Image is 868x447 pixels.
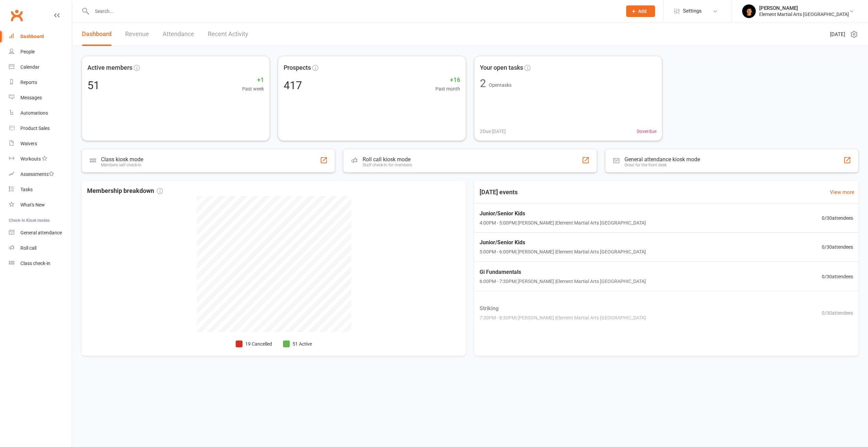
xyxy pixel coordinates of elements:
[480,268,646,277] span: Gi Fundamentals
[637,128,656,135] span: 0 overdue
[480,314,646,321] span: 7:30PM - 8:30PM | [PERSON_NAME] | Element Martial Arts [GEOGRAPHIC_DATA]
[626,5,655,17] button: Add
[9,90,72,105] a: Messages
[489,82,512,88] span: Open tasks
[82,22,112,46] a: Dashboard
[20,95,42,100] div: Messages
[8,7,25,24] a: Clubworx
[822,273,853,280] span: 0 / 30 attendees
[480,219,646,227] span: 4:00PM - 5:00PM | [PERSON_NAME] | Element Martial Arts [GEOGRAPHIC_DATA]
[480,278,646,285] span: 6:00PM - 7:30PM | [PERSON_NAME] | Element Martial Arts [GEOGRAPHIC_DATA]
[9,121,72,136] a: Product Sales
[9,225,72,241] a: General attendance kiosk mode
[480,78,486,89] div: 2
[101,156,143,163] div: Class kiosk mode
[87,80,100,91] div: 51
[9,167,72,182] a: Assessments
[480,128,506,135] span: 2 Due [DATE]
[242,75,264,85] span: +1
[20,171,54,177] div: Assessments
[9,197,72,213] a: What's New
[20,49,35,54] div: People
[742,4,756,18] img: thumb_image1752621665.png
[822,243,853,251] span: 0 / 30 attendees
[20,261,50,266] div: Class check-in
[20,126,50,131] div: Product Sales
[284,80,302,91] div: 417
[20,230,62,235] div: General attendance
[830,30,845,38] span: [DATE]
[9,60,72,75] a: Calendar
[638,9,647,14] span: Add
[87,63,132,73] span: Active members
[9,136,72,151] a: Waivers
[283,340,312,348] li: 51 Active
[101,163,143,167] div: Members self check-in
[435,75,460,85] span: +16
[20,64,39,70] div: Calendar
[822,309,853,316] span: 0 / 30 attendees
[822,214,853,222] span: 0 / 30 attendees
[480,304,646,313] span: Striking
[830,188,854,196] a: View more
[9,256,72,271] a: Class kiosk mode
[20,34,44,39] div: Dashboard
[90,6,617,16] input: Search...
[20,202,45,208] div: What's New
[480,248,646,255] span: 5:00PM - 6:00PM | [PERSON_NAME] | Element Martial Arts [GEOGRAPHIC_DATA]
[480,238,646,247] span: Junior/Senior Kids
[759,5,849,11] div: [PERSON_NAME]
[284,63,311,73] span: Prospects
[9,241,72,256] a: Roll call
[9,44,72,60] a: People
[480,63,523,73] span: Your open tasks
[9,182,72,197] a: Tasks
[87,186,163,196] span: Membership breakdown
[208,22,248,46] a: Recent Activity
[474,186,523,198] h3: [DATE] events
[163,22,194,46] a: Attendance
[20,110,48,116] div: Automations
[363,163,412,167] div: Staff check-in for members
[242,85,264,93] span: Past week
[20,141,37,146] div: Waivers
[9,29,72,44] a: Dashboard
[9,75,72,90] a: Reports
[624,163,700,167] div: Great for the front desk
[759,11,849,17] div: Element Martial Arts [GEOGRAPHIC_DATA]
[236,340,272,348] li: 19 Cancelled
[20,80,37,85] div: Reports
[363,156,412,163] div: Roll call kiosk mode
[435,85,460,93] span: Past month
[9,151,72,167] a: Workouts
[125,22,149,46] a: Revenue
[20,187,33,192] div: Tasks
[9,105,72,121] a: Automations
[20,245,36,251] div: Roll call
[624,156,700,163] div: General attendance kiosk mode
[20,156,41,162] div: Workouts
[683,3,702,19] span: Settings
[480,209,646,218] span: Junior/Senior Kids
